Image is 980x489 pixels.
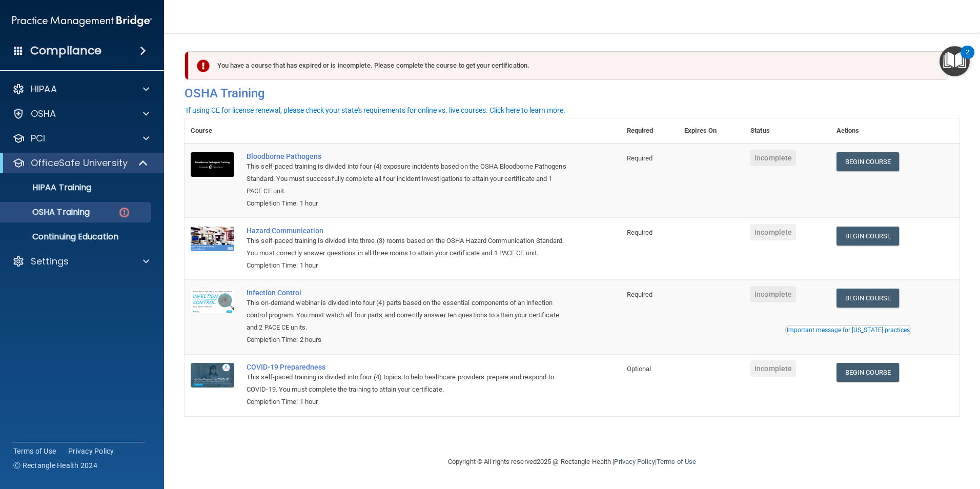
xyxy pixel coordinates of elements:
[247,371,569,396] div: This self-paced training is divided into four (4) topics to help healthcare providers prepare and...
[247,259,569,272] div: Completion Time: 1 hour
[247,297,569,334] div: This on-demand webinar is divided into four (4) parts based on the essential components of an inf...
[627,291,653,298] span: Required
[247,197,569,210] div: Completion Time: 1 hour
[31,132,45,145] p: PCI
[750,150,796,166] span: Incomplete
[7,207,90,217] p: OSHA Training
[185,86,959,100] h4: OSHA Training
[247,289,569,297] a: Infection Control
[12,132,149,145] a: PCI
[12,108,149,120] a: OSHA
[836,227,899,246] a: Begin Course
[750,224,796,240] span: Incomplete
[31,255,69,268] p: Settings
[627,365,651,373] span: Optional
[7,232,147,242] p: Continuing Education
[185,118,240,144] th: Course
[787,327,910,333] div: Important message for [US_STATE] practices
[186,107,565,114] div: If using CE for license renewal, please check your state's requirements for online vs. live cours...
[7,182,91,193] p: HIPAA Training
[31,83,57,95] p: HIPAA
[12,157,149,169] a: OfficeSafe University
[30,44,101,58] h4: Compliance
[678,118,744,144] th: Expires On
[185,105,567,115] button: If using CE for license renewal, please check your state's requirements for online vs. live cours...
[940,46,970,76] button: Open Resource Center, 2 new notifications
[247,363,569,371] a: COVID-19 Preparedness
[247,235,569,259] div: This self-paced training is divided into three (3) rooms based on the OSHA Hazard Communication S...
[627,229,653,236] span: Required
[750,286,796,302] span: Incomplete
[836,289,899,308] a: Begin Course
[657,458,696,465] a: Terms of Use
[803,416,968,457] iframe: Drift Widget Chat Controller
[31,157,128,169] p: OfficeSafe University
[68,446,114,456] a: Privacy Policy
[13,446,56,456] a: Terms of Use
[197,59,210,72] img: exclamation-circle-solid-danger.72ef9ffc.png
[385,445,759,478] div: Copyright © All rights reserved 2025 @ Rectangle Health | |
[750,360,796,377] span: Incomplete
[966,52,969,66] div: 2
[247,152,569,160] a: Bloodborne Pathogens
[830,118,959,144] th: Actions
[247,396,569,408] div: Completion Time: 1 hour
[12,255,149,268] a: Settings
[247,160,569,197] div: This self-paced training is divided into four (4) exposure incidents based on the OSHA Bloodborne...
[247,334,569,346] div: Completion Time: 2 hours
[627,154,653,162] span: Required
[785,325,911,335] button: Read this if you are a dental practitioner in the state of CA
[13,460,97,471] span: Ⓒ Rectangle Health 2024
[836,363,899,382] a: Begin Course
[621,118,678,144] th: Required
[31,108,56,120] p: OSHA
[12,11,152,31] img: PMB logo
[247,227,569,235] a: Hazard Communication
[189,51,948,80] div: You have a course that has expired or is incomplete. Please complete the course to get your certi...
[744,118,830,144] th: Status
[614,458,655,465] a: Privacy Policy
[836,152,899,171] a: Begin Course
[12,83,149,95] a: HIPAA
[118,206,131,219] img: danger-circle.6113f641.png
